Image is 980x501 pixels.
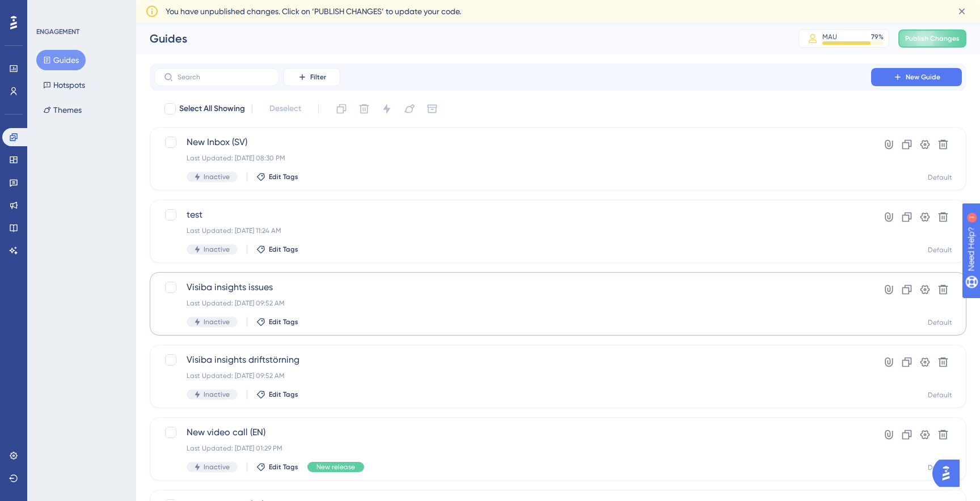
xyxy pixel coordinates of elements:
[269,390,298,399] span: Edit Tags
[204,172,230,181] span: Inactive
[36,75,92,95] button: Hotspots
[187,281,839,294] span: Visiba insights issues
[871,68,962,86] button: New Guide
[36,27,79,36] div: ENGAGEMENT
[310,73,326,82] span: Filter
[256,317,298,326] button: Edit Tags
[204,462,230,472] span: Inactive
[204,245,230,254] span: Inactive
[928,245,952,254] div: Default
[187,154,839,163] div: Last Updated: [DATE] 08:30 PM
[269,172,298,181] span: Edit Tags
[204,317,230,326] span: Inactive
[871,32,884,41] div: 79 %
[928,390,952,400] div: Default
[269,317,298,326] span: Edit Tags
[269,102,301,116] span: Deselect
[187,299,839,308] div: Last Updated: [DATE] 09:52 AM
[269,462,298,472] span: Edit Tags
[928,173,952,182] div: Default
[256,390,298,399] button: Edit Tags
[187,226,839,235] div: Last Updated: [DATE] 11:24 AM
[822,32,837,41] div: MAU
[36,50,86,70] button: Guides
[187,371,839,380] div: Last Updated: [DATE] 09:52 AM
[906,73,940,82] span: New Guide
[166,5,461,18] span: You have unpublished changes. Click on ‘PUBLISH CHANGES’ to update your code.
[150,31,770,46] div: Guides
[36,100,88,120] button: Themes
[905,34,960,43] span: Publish Changes
[178,73,269,81] input: Search
[187,353,839,367] span: Visiba insights driftstörning
[256,462,298,472] button: Edit Tags
[928,463,952,472] div: Default
[256,172,298,181] button: Edit Tags
[259,99,311,119] button: Deselect
[269,245,298,254] span: Edit Tags
[27,3,71,16] span: Need Help?
[928,318,952,327] div: Default
[79,6,82,15] div: 1
[204,390,230,399] span: Inactive
[187,426,839,439] span: New video call (EN)
[187,135,839,149] span: New Inbox (SV)
[284,68,340,86] button: Filter
[898,29,966,48] button: Publish Changes
[932,456,966,490] iframe: UserGuiding AI Assistant Launcher
[187,444,839,453] div: Last Updated: [DATE] 01:29 PM
[179,102,245,116] span: Select All Showing
[256,245,298,254] button: Edit Tags
[316,462,355,472] span: New release
[187,208,839,222] span: test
